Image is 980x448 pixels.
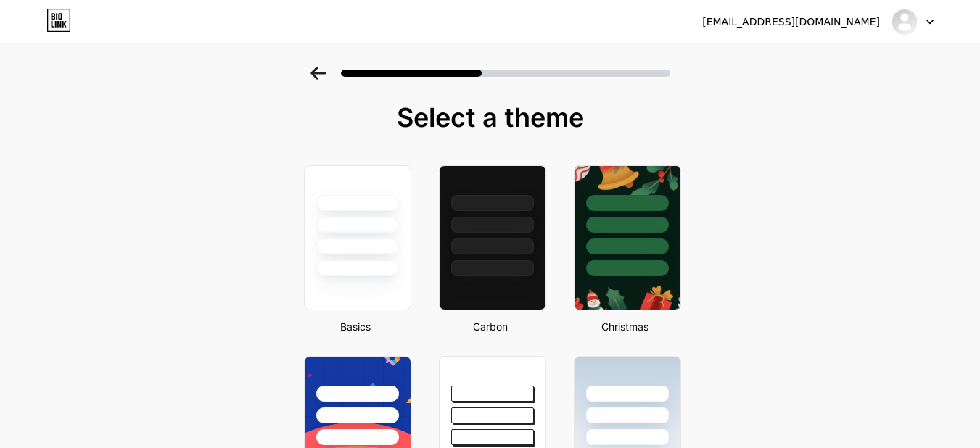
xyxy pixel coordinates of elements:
div: Basics [300,319,411,334]
div: [EMAIL_ADDRESS][DOMAIN_NAME] [702,14,880,30]
div: Christmas [569,319,681,334]
div: Select a theme [298,103,683,132]
div: Carbon [435,319,546,334]
img: lutanatalia [891,8,918,36]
